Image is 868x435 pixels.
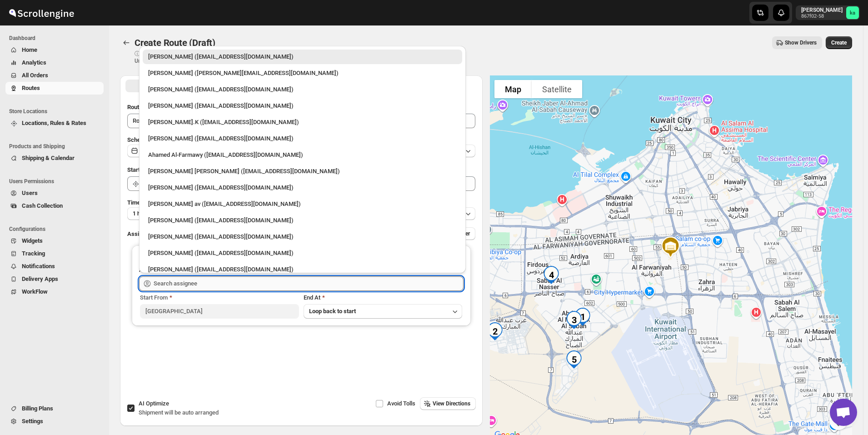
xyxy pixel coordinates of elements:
button: Show satellite imagery [532,80,582,98]
li: Muhammed Ramees.K (rameesrami2680@gmail.com) [139,113,466,130]
text: ka [850,10,855,16]
div: All Route Options [120,95,483,388]
span: 1 hour [133,210,149,217]
li: kiberu richard (kiberurichard447@gmail.com) [139,260,466,277]
span: Time Per Stop [127,199,164,206]
li: khaled alrashidi (new.tec.q8@gmail.com) [139,50,466,64]
span: Home [22,46,37,53]
button: Delivery Apps [5,273,104,285]
div: [PERSON_NAME] [PERSON_NAME] ([EMAIL_ADDRESS][DOMAIN_NAME]) [148,167,457,176]
button: Shipping & Calendar [5,152,104,165]
p: ⓘ Shipments can also be added from Shipments menu Unrouted tab [135,50,278,65]
span: Route Name [127,104,159,110]
li: Shaibaz Karbari (shaibazkarbari364@gmail.com) [139,244,466,260]
li: Mohammad chand (mohdqabid@gmail.com) [139,211,466,228]
p: 867f02-58 [801,14,843,19]
div: [PERSON_NAME].K ([EMAIL_ADDRESS][DOMAIN_NAME]) [148,118,457,127]
button: Notifications [5,260,104,273]
button: User menu [796,5,860,20]
span: Locations, Rules & Rates [22,120,86,126]
span: Cash Collection [22,202,63,209]
div: 2 [482,319,508,344]
div: [PERSON_NAME] ([EMAIL_ADDRESS][DOMAIN_NAME]) [148,216,457,225]
button: Loop back to start [304,304,463,319]
button: Analytics [5,56,104,69]
button: Routes [5,82,104,95]
span: Products and Shipping [9,143,105,150]
button: WorkFlow [5,285,104,298]
li: Ahamed Al-Farmawy (m.farmawy510@gmail.com) [139,146,466,162]
span: Billing Plans [22,405,53,412]
button: Settings [5,415,104,428]
div: [PERSON_NAME] ([EMAIL_ADDRESS][DOMAIN_NAME]) [148,249,457,258]
span: Assign to [127,230,152,237]
span: Tracking [22,250,45,257]
div: [PERSON_NAME] ([EMAIL_ADDRESS][DOMAIN_NAME]) [148,85,457,94]
span: Start Location (Warehouse) [127,166,199,173]
img: ScrollEngine [7,1,75,24]
button: Show street map [494,80,532,98]
span: Loop back to start [309,308,356,315]
span: Users [22,190,38,196]
li: Mohameed Ismayil (ismayil22110@gmail.com) [139,80,466,97]
span: Notifications [22,263,55,270]
div: 1 [570,304,595,330]
span: Settings [22,418,43,425]
span: WorkFlow [22,288,48,295]
div: [PERSON_NAME] ([EMAIL_ADDRESS][DOMAIN_NAME]) [148,134,457,143]
button: Tracking [5,247,104,260]
div: Open chat [830,399,857,426]
div: [PERSON_NAME] ([EMAIL_ADDRESS][DOMAIN_NAME]) [148,232,457,241]
div: End At [304,293,463,302]
span: Users Permissions [9,178,105,185]
div: [PERSON_NAME] ([EMAIL_ADDRESS][DOMAIN_NAME]) [148,52,457,61]
button: Cash Collection [5,200,104,212]
span: Add More Driver [430,230,470,237]
div: [PERSON_NAME] ([PERSON_NAME][EMAIL_ADDRESS][DOMAIN_NAME]) [148,69,457,78]
li: Mohsin logde (logdemohsin@gmail.com) [139,179,466,195]
button: All Route Options [125,80,300,92]
li: shadi mouhamed (shadi.mouhamed2@gmail.com) [139,97,466,113]
span: Routes [22,85,40,91]
span: Store Locations [9,108,105,115]
button: Routes [120,36,133,49]
button: Widgets [5,235,104,247]
span: All Orders [22,72,48,79]
p: [PERSON_NAME] [801,6,843,14]
span: Dashboard [9,35,105,42]
button: Show Drivers [772,36,822,49]
span: Create Route (Draft) [135,37,215,48]
button: Create [826,36,852,49]
div: [PERSON_NAME] ([EMAIL_ADDRESS][DOMAIN_NAME]) [148,101,457,110]
button: Map camera controls [829,412,848,430]
span: Show Drivers [785,39,817,46]
input: Search assignee [154,276,464,291]
li: Khaled alrasheedi (kthug0q@gmail.com) [139,130,466,146]
button: Billing Plans [5,402,104,415]
div: 4 [539,262,564,288]
button: View Directions [420,397,476,410]
span: Create [831,39,847,46]
li: Sreenath av (sreenathbhasibhasi@gmail.com) [139,195,466,211]
div: 5 [561,347,587,372]
li: Mohammad Tanweer Alam (mdt8642@gmail.com) [139,162,466,179]
span: Shipping & Calendar [22,155,75,161]
span: Delivery Apps [22,275,58,282]
button: 1 hour [127,207,475,220]
span: View Directions [433,400,470,407]
span: Widgets [22,237,43,244]
div: [PERSON_NAME] av ([EMAIL_ADDRESS][DOMAIN_NAME]) [148,200,457,209]
span: Start From [140,294,168,301]
button: Users [5,187,104,200]
span: Analytics [22,59,46,66]
li: Mostafa Khalifa (mostafa.khalifa799@gmail.com) [139,64,466,80]
button: Home [5,44,104,56]
span: AI Optimize [139,400,169,407]
span: khaled alrashidi [846,6,859,19]
div: Ahamed Al-Farmawy ([EMAIL_ADDRESS][DOMAIN_NAME]) [148,150,457,160]
div: [PERSON_NAME] ([EMAIL_ADDRESS][DOMAIN_NAME]) [148,265,457,274]
span: Shipment will be auto arranged [139,409,219,416]
li: Mohammed faizan (fs3453480@gmail.com) [139,228,466,244]
span: Scheduled for [127,136,164,143]
button: Locations, Rules & Rates [5,117,104,130]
